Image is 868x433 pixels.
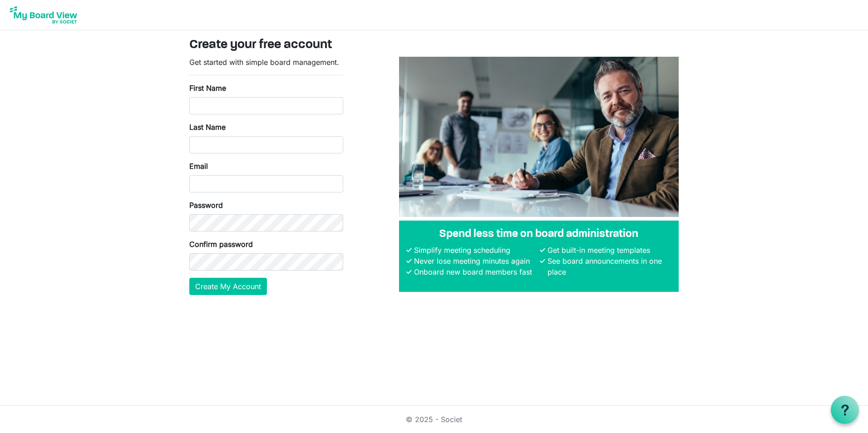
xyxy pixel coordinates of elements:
[189,83,226,93] label: First Name
[189,38,679,53] h3: Create your free account
[189,58,339,67] span: Get started with simple board management.
[189,122,226,133] label: Last Name
[412,266,538,277] li: Onboard new board members fast
[406,228,671,241] h4: Spend less time on board administration
[412,256,538,266] li: Never lose meeting minutes again
[412,245,538,256] li: Simplify meeting scheduling
[189,239,253,250] label: Confirm password
[545,245,671,256] li: Get built-in meeting templates
[189,278,267,295] button: Create My Account
[189,161,208,172] label: Email
[7,4,80,26] img: My Board View Logo
[406,415,462,424] a: © 2025 - Societ
[399,57,679,217] img: A photograph of board members sitting at a table
[545,256,671,277] li: See board announcements in one place
[189,200,223,211] label: Password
